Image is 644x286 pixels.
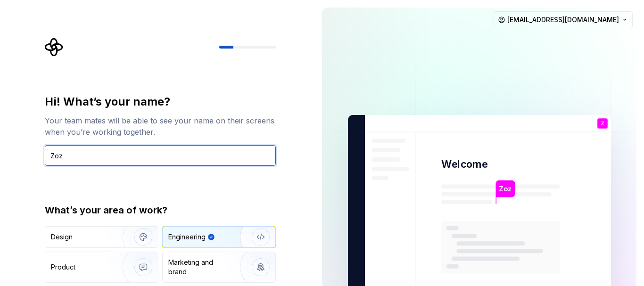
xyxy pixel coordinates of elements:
p: Welcome [441,157,487,171]
svg: Supernova Logo [45,38,64,57]
p: Zoz [499,184,512,194]
div: Marketing and brand [168,258,232,277]
div: Design [51,232,73,242]
div: Engineering [168,232,206,242]
button: [EMAIL_ADDRESS][DOMAIN_NAME] [494,11,633,28]
span: [EMAIL_ADDRESS][DOMAIN_NAME] [507,15,619,25]
div: Hi! What’s your name? [45,94,276,109]
div: What’s your area of work? [45,204,276,217]
div: Product [51,262,75,272]
p: Z [600,121,604,126]
input: Han Solo [45,145,276,166]
div: Your team mates will be able to see your name on their screens when you’re working together. [45,115,276,138]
